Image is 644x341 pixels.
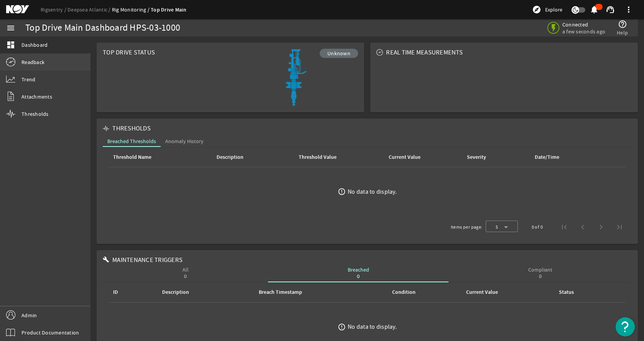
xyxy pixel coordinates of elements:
[112,288,152,297] div: ID
[606,5,615,14] mat-icon: support_agent
[532,223,543,231] div: 0 of 0
[535,153,559,161] div: Date/Time
[338,188,346,196] mat-icon: error_outline
[528,274,552,279] div: 0
[528,267,552,279] div: Compliant
[392,288,416,297] div: Condition
[112,125,151,132] span: THRESHOLDS
[274,49,317,106] img: Equipment Image
[618,20,627,29] mat-icon: help_outline
[151,6,187,13] a: Top Drive Main
[113,288,118,297] div: ID
[348,274,369,279] div: 0
[389,153,421,161] div: Current Value
[299,153,337,161] div: Threshold Value
[162,288,189,297] div: Description
[107,138,156,144] span: Breached Thresholds
[215,153,288,161] div: Description
[6,40,15,49] mat-icon: dashboard
[466,153,524,161] div: Severity
[103,48,155,56] span: Top Drive Status
[161,288,249,297] div: Description
[529,3,565,16] button: Explore
[182,274,189,279] div: 0
[590,5,599,14] mat-icon: notifications
[545,6,562,13] span: Explore
[113,153,151,161] div: Threshold Name
[338,323,346,331] mat-icon: error_outline
[617,29,628,36] span: Help
[21,76,35,83] span: Trend
[25,24,180,32] div: Top Drive Main Dashboard HPS-03-1000
[562,21,605,28] span: Connected
[21,41,48,49] span: Dashboard
[386,49,463,56] span: REAL TIME MEASUREMENTS
[558,288,619,297] div: Status
[467,153,486,161] div: Severity
[112,153,206,161] div: Threshold Name
[217,153,243,161] div: Description
[182,267,189,279] div: All
[21,93,52,100] span: Attachments
[348,323,397,331] div: No data to display.
[532,5,541,14] mat-icon: explore
[259,288,302,297] div: Breach Timestamp
[466,288,498,297] div: Current Value
[21,58,44,66] span: Readback
[348,188,397,196] div: No data to display.
[165,138,204,144] span: Anomaly History
[619,0,638,19] button: more_vert
[103,257,109,263] mat-icon: build
[21,110,49,118] span: Thresholds
[21,329,79,336] span: Product Documentation
[534,153,602,161] div: Date/Time
[562,28,605,35] span: a few seconds ago
[320,49,358,58] div: Unknown
[21,311,37,319] span: Admin
[112,6,151,13] a: Rig Monitoring
[451,223,483,231] div: Items per page:
[67,6,112,13] a: Deepsea Atlantic
[348,267,369,279] div: Breached
[616,317,635,336] button: Open Resource Center
[6,23,15,33] mat-icon: menu
[112,256,182,264] span: MAINTENANCE TRIGGERS
[559,288,574,297] div: Status
[258,288,381,297] div: Breach Timestamp
[41,6,67,13] a: Rigsentry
